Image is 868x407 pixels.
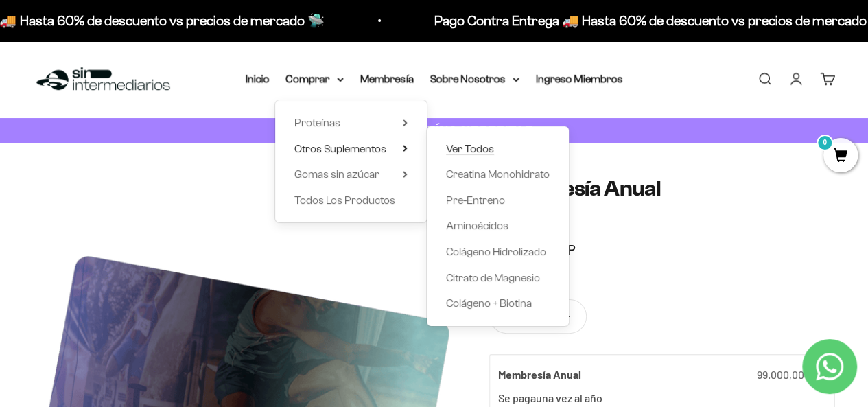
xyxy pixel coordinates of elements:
summary: Comprar [286,70,344,88]
summary: Otros Suplementos [294,140,408,158]
a: Pre-Entreno [446,191,550,209]
span: Gomas sin azúcar [294,168,379,180]
span: Colágeno Hidrolizado [446,246,546,257]
a: Creatina Monohidrato [446,165,550,183]
a: 0 [823,149,858,164]
span: Colágeno + Biotina [446,297,532,309]
a: Membresía [360,73,414,84]
a: Inicio [246,73,270,84]
span: Otros Suplementos [294,143,386,154]
label: Se paga [498,391,536,404]
span: Todos Los Productos [294,194,395,206]
a: Colágeno + Biotina [446,294,550,312]
span: 99.000,00 COP [757,368,826,381]
span: Creatina Monohidrato [446,168,550,180]
mark: 0 [817,135,833,151]
a: Ingreso Miembros [536,73,623,84]
span: Ver Todos [446,143,494,154]
a: Citrato de Magnesio [446,269,550,287]
span: Proteínas [294,117,340,128]
summary: Gomas sin azúcar [294,165,408,183]
h1: Membresía Anual [489,176,835,200]
label: Membresía Anual [498,366,581,384]
summary: Proteínas [294,114,408,132]
label: una vez al año [536,391,602,404]
a: Todos Los Productos [294,191,408,209]
span: Aminoácidos [446,220,508,231]
a: Aminoácidos [446,217,550,235]
summary: Sobre Nosotros [430,70,519,88]
a: Colágeno Hidrolizado [446,243,550,261]
span: Pre-Entreno [446,194,505,206]
a: Ver Todos [446,140,550,158]
a: 4.94.9 de 5.0 estrellas [489,211,835,226]
span: Citrato de Magnesio [446,272,540,283]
